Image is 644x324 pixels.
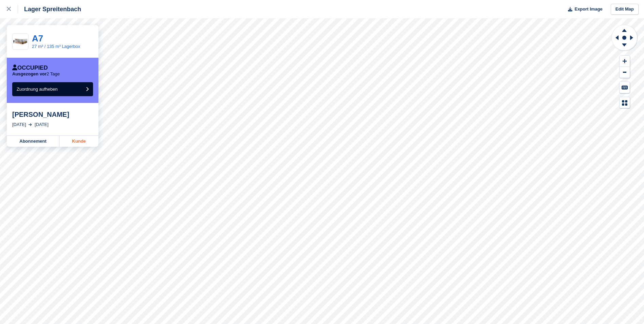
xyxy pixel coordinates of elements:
img: 28,00%20qm-unit.jpg [13,36,28,48]
button: Zuordnung aufheben [12,82,93,96]
button: Map Legend [620,97,630,108]
button: Export Image [564,4,603,15]
a: A7 [32,33,43,43]
div: Occupied [12,65,48,71]
span: Zuordnung aufheben [17,87,58,92]
div: Lager Spreitenbach [18,5,81,13]
a: Kunde [59,136,98,147]
a: Abonnement [7,136,59,147]
span: Ausgezogen vor [12,71,47,76]
button: Keyboard Shortcuts [620,82,630,93]
img: arrow-right-light-icn-cde0832a797a2874e46488d9cf13f60e5c3a73dbe684e267c42b8395dfbc2abf.svg [29,123,32,126]
div: [PERSON_NAME] [12,110,93,119]
div: [DATE] [12,121,26,128]
button: Zoom In [620,56,630,67]
a: 27 m² / 135 m³ Lagerbox [32,44,80,49]
a: Edit Map [611,4,639,15]
span: Export Image [574,6,602,13]
button: Zoom Out [620,67,630,78]
p: 2 Tage [12,71,60,77]
div: [DATE] [35,121,49,128]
